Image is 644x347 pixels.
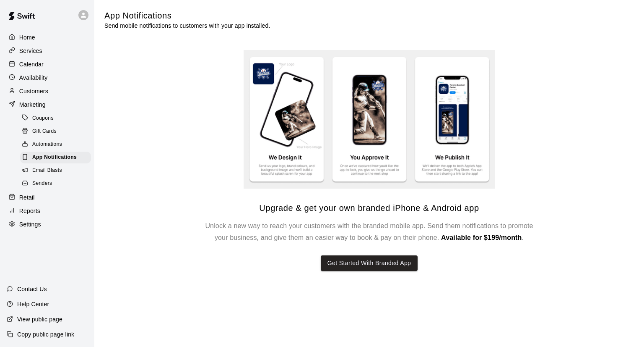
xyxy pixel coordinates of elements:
[32,114,54,123] span: Coupons
[32,127,57,136] span: Gift Cards
[321,244,418,271] a: Get Started With Branded App
[7,191,88,204] a: Retail
[7,85,88,97] a: Customers
[32,153,77,162] span: App Notifications
[321,255,418,271] button: Get Started With Branded App
[104,10,270,21] h5: App Notifications
[20,151,94,164] a: App Notifications
[32,166,62,175] span: Email Blasts
[7,58,88,71] a: Calendar
[7,71,88,84] a: Availability
[20,126,91,137] div: Gift Cards
[7,205,88,217] a: Reports
[20,177,94,190] a: Senders
[7,45,88,57] a: Services
[7,218,88,231] a: Settings
[104,21,270,30] p: Send mobile notifications to customers with your app installed.
[17,330,74,339] p: Copy public page link
[19,74,48,82] p: Availability
[20,152,91,163] div: App Notifications
[17,315,62,323] p: View public page
[20,112,94,125] a: Coupons
[20,139,91,150] div: Automations
[20,178,91,189] div: Senders
[244,50,495,189] img: Branded app
[259,202,479,214] h5: Upgrade & get your own branded iPhone & Android app
[19,60,44,68] p: Calendar
[202,220,537,244] h6: Unlock a new way to reach your customers with the branded mobile app. Send them notifications to ...
[19,220,41,229] p: Settings
[441,234,522,241] span: Available for $199/month
[19,87,48,95] p: Customers
[19,207,40,215] p: Reports
[7,98,88,111] a: Marketing
[20,165,91,176] div: Email Blasts
[20,113,91,124] div: Coupons
[20,138,94,151] a: Automations
[20,164,94,177] a: Email Blasts
[32,140,62,149] span: Automations
[7,31,88,44] a: Home
[17,285,47,293] p: Contact Us
[19,100,46,109] p: Marketing
[19,47,42,55] p: Services
[19,33,35,42] p: Home
[17,300,49,308] p: Help Center
[20,125,94,138] a: Gift Cards
[19,193,35,202] p: Retail
[32,179,52,188] span: Senders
